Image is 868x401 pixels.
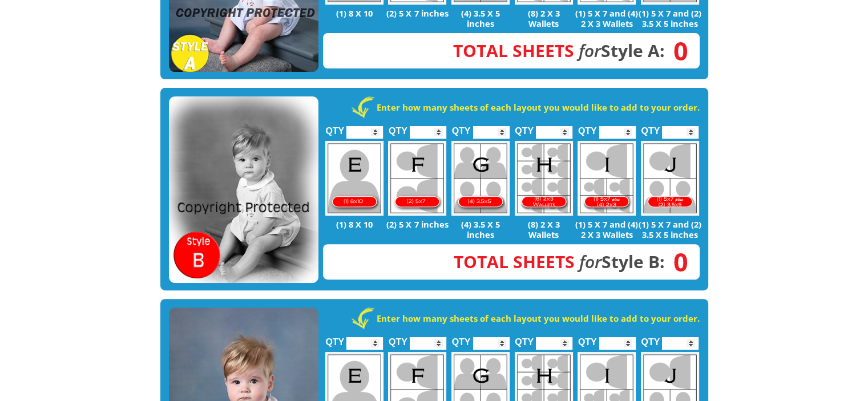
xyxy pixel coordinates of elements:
em: for [579,250,601,273]
p: (1) 8 X 10 [323,8,386,18]
label: QTY [515,114,534,141]
p: (1) 5 X 7 and (4) 2 X 3 Wallets [575,8,639,29]
label: QTY [389,114,407,141]
label: QTY [452,325,471,353]
strong: Style A: [453,39,665,62]
img: I [578,141,636,216]
p: (8) 2 X 3 Wallets [512,219,575,240]
label: QTY [641,114,660,141]
p: (1) 5 X 7 and (2) 3.5 X 5 inches [639,8,702,29]
span: Total Sheets [453,39,574,62]
label: QTY [515,325,534,353]
label: QTY [641,325,660,353]
span: Total Sheets [454,250,575,273]
label: QTY [325,325,344,353]
p: (4) 3.5 X 5 inches [449,219,512,240]
label: QTY [452,114,471,141]
span: 0 [665,44,688,57]
img: E [325,141,383,216]
strong: Enter how many sheets of each layout you would like to add to your order. [377,102,700,113]
img: H [515,141,573,216]
strong: Enter how many sheets of each layout you would like to add to your order. [377,313,700,324]
label: QTY [325,114,344,141]
img: J [641,141,699,216]
p: (1) 8 X 10 [323,219,386,229]
label: QTY [578,114,597,141]
strong: Style B: [454,250,665,273]
p: (2) 5 X 7 inches [386,219,449,229]
label: QTY [389,325,407,353]
p: (4) 3.5 X 5 inches [449,8,512,29]
p: (2) 5 X 7 inches [386,8,449,18]
img: F [388,141,446,216]
em: for [579,39,601,62]
span: 0 [665,256,688,268]
p: (1) 5 X 7 and (4) 2 X 3 Wallets [575,219,639,240]
p: (1) 5 X 7 and (2) 3.5 X 5 inches [639,219,702,240]
img: STYLE B [169,96,318,283]
p: (8) 2 X 3 Wallets [512,8,575,29]
label: QTY [578,325,597,353]
img: G [451,141,510,216]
